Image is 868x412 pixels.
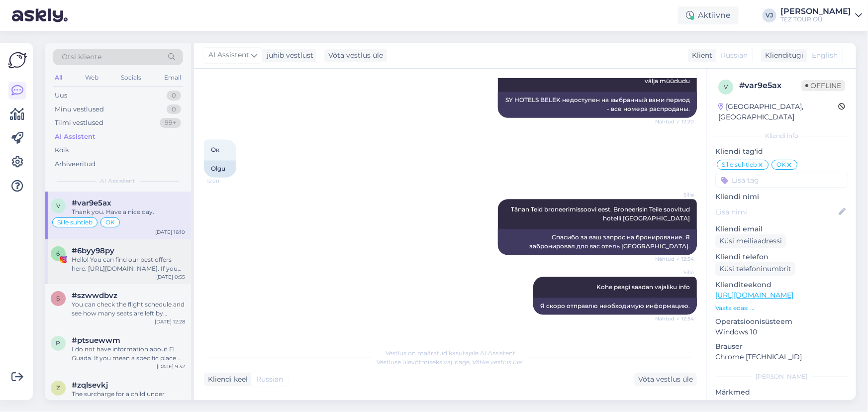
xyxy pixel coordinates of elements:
[62,52,101,62] span: Otsi kliente
[715,224,848,234] p: Kliendi email
[72,246,114,255] span: #6byy98py
[55,145,69,155] div: Kõik
[207,178,244,185] span: 12:20
[155,228,185,236] div: [DATE] 16:10
[718,102,838,122] div: [GEOGRAPHIC_DATA], [GEOGRAPHIC_DATA]
[56,202,60,209] span: v
[763,8,776,22] div: VJ
[716,206,837,217] input: Lisa nimi
[533,298,697,314] div: Я скоро отправлю необходимую информацию.
[157,363,185,370] div: [DATE] 9:32
[715,234,786,248] div: Küsi meiliaadressi
[722,162,757,168] span: Sille suhtleb
[634,373,697,386] div: Võta vestlus üle
[211,146,219,153] span: Ок
[776,162,786,168] span: OK
[72,199,111,207] span: #var9e5ax
[715,372,848,381] div: [PERSON_NAME]
[715,291,793,300] a: [URL][DOMAIN_NAME]
[721,50,748,61] span: Russian
[715,173,848,188] input: Lisa tag
[204,374,248,385] div: Kliendi keel
[470,358,524,366] i: „Võtke vestlus üle”
[55,118,103,128] div: Tiimi vestlused
[167,104,181,114] div: 0
[55,91,67,101] div: Uus
[56,339,61,347] span: p
[657,269,694,276] span: Sille
[256,374,283,385] span: Russian
[715,304,848,312] p: Vaata edasi ...
[155,318,185,325] div: [DATE] 12:28
[715,262,795,276] div: Küsi telefoninumbrit
[263,50,313,61] div: juhib vestlust
[204,160,236,177] div: Olgu
[53,71,64,84] div: All
[119,71,143,84] div: Socials
[72,207,185,216] div: Thank you. Have a nice day.
[678,6,739,24] div: Aktiivne
[511,206,691,222] span: Tänan Teid broneerimissoovi eest. Broneerisin Teile soovitud hotelli [GEOGRAPHIC_DATA]
[208,50,249,61] span: AI Assistent
[72,390,185,408] div: The surcharge for a child under [DEMOGRAPHIC_DATA] helps cover extra costs like airport taxes and...
[688,50,712,61] div: Klient
[72,291,117,300] span: #szwwdbvz
[55,159,96,169] div: Arhiveeritud
[715,316,848,327] p: Operatsioonisüsteem
[167,91,181,101] div: 0
[72,300,185,318] div: You can check the flight schedule and see how many seats are left by visiting this link: [URL][DO...
[801,80,845,91] span: Offline
[812,50,838,61] span: English
[596,283,690,291] span: Kohe peagi saadan vajaliku info
[162,71,183,84] div: Email
[655,315,694,322] span: Nähtud ✓ 12:54
[324,49,387,62] div: Võta vestlus üle
[55,104,104,114] div: Minu vestlused
[739,80,801,92] div: # var9e5ax
[57,250,60,257] span: 6
[72,255,185,273] div: Hello! You can find our best offers here: [URL][DOMAIN_NAME]. If you want to stay updated with ou...
[780,15,851,23] div: TEZ TOUR OÜ
[715,252,848,262] p: Kliendi telefon
[160,118,181,128] div: 99+
[761,50,803,61] div: Klienditugi
[56,384,60,392] span: z
[715,192,848,202] p: Kliendi nimi
[8,51,27,70] img: Askly Logo
[57,295,60,302] span: s
[655,255,694,263] span: Nähtud ✓ 12:54
[657,191,694,199] span: Sille
[780,7,851,15] div: [PERSON_NAME]
[724,83,728,91] span: v
[100,177,136,186] span: AI Assistent
[57,219,93,225] span: Sille suhtleb
[715,341,848,352] p: Brauser
[72,381,108,390] span: #zqlsevkj
[156,273,185,281] div: [DATE] 0:55
[715,280,848,290] p: Klienditeekond
[72,345,185,363] div: I do not have information about El Guada. If you mean a specific place or hotel, please give more...
[386,349,515,357] span: Vestlus on määratud kasutajale AI Assistent
[715,327,848,337] p: Windows 10
[498,229,697,255] div: Спасибо за ваш запрос на бронирование. Я забронировал для вас отель [GEOGRAPHIC_DATA].
[105,219,115,225] span: OK
[377,358,524,366] span: Vestluse ülevõtmiseks vajutage
[715,387,848,398] p: Märkmed
[715,352,848,362] p: Chrome [TECHNICAL_ID]
[655,118,694,125] span: Nähtud ✓ 12:20
[83,71,100,84] div: Web
[72,336,120,345] span: #ptsuewwm
[715,131,848,140] div: Kliendi info
[498,92,697,117] div: SY HOTELS BELEK недоступен на выбранный вами период - все номера распроданы.
[715,146,848,157] p: Kliendi tag'id
[780,7,862,23] a: [PERSON_NAME]TEZ TOUR OÜ
[55,132,96,142] div: AI Assistent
